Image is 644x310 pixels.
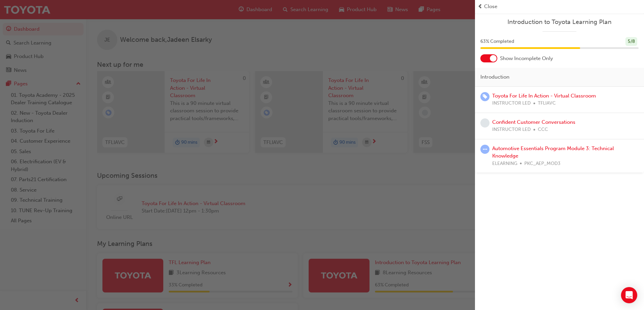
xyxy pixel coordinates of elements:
[480,145,490,154] span: learningRecordVerb_ATTEMPT-icon
[480,18,639,26] a: Introduction to Toyota Learning Plan
[478,3,641,10] button: prev-iconClose
[621,287,637,303] div: Open Intercom Messenger
[524,160,560,168] span: PKC_AEP_MOD3
[492,119,575,125] a: Confident Customer Conversations
[480,118,490,128] span: learningRecordVerb_NONE-icon
[538,100,556,107] span: TFLIAVC
[492,93,596,99] a: Toyota For Life In Action - Virtual Classroom
[492,100,531,107] span: INSTRUCTOR LED
[480,73,509,81] span: Introduction
[500,55,553,62] span: Show Incomplete Only
[538,126,548,134] span: CCC
[492,145,614,159] a: Automotive Essentials Program Module 3: Technical Knowledge
[478,3,483,10] span: prev-icon
[480,38,514,46] span: 63 % Completed
[484,3,497,10] span: Close
[625,37,637,46] div: 5 / 8
[492,126,531,134] span: INSTRUCTOR LED
[492,160,517,168] span: ELEARNING
[480,92,490,101] span: learningRecordVerb_ENROLL-icon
